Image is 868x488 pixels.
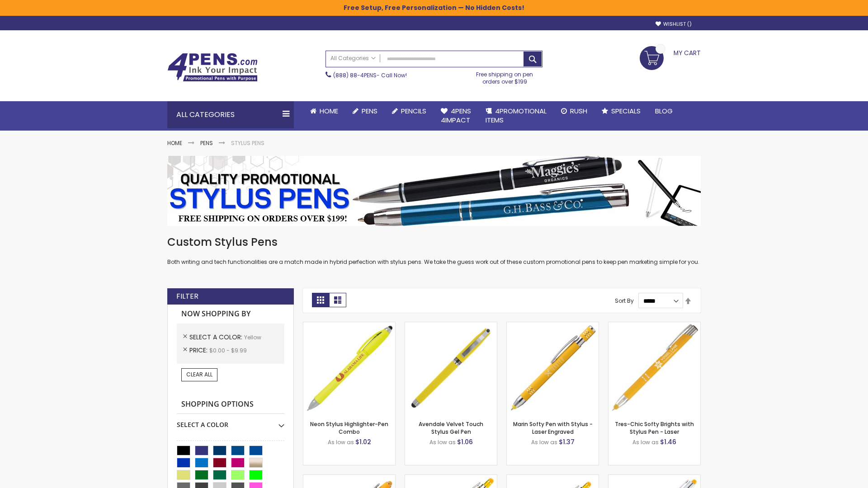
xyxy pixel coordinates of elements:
[609,322,700,414] img: Tres-Chic Softy Brights with Stylus Pen - Laser-Yellow
[333,71,377,79] a: (888) 88-4PENS
[181,368,217,381] a: Clear All
[244,333,261,341] span: Yellow
[177,414,284,429] div: Select A Color
[434,101,478,131] a: 4Pens4impact
[405,474,497,482] a: Phoenix Softy Brights with Stylus Pen - Laser-Yellow
[176,291,198,301] strong: Filter
[177,305,284,324] strong: Now Shopping by
[660,437,676,446] span: $1.46
[401,106,426,116] span: Pencils
[594,101,648,121] a: Specials
[648,101,680,121] a: Blog
[189,346,209,355] span: Price
[326,51,380,66] a: All Categories
[655,106,673,116] span: Blog
[355,437,371,446] span: $1.02
[320,106,338,116] span: Home
[303,322,395,414] img: Neon Stylus Highlighter-Pen Combo-Yellow
[209,347,247,354] span: $0.00 - $9.99
[609,322,700,329] a: Tres-Chic Softy Brights with Stylus Pen - Laser-Yellow
[554,101,594,121] a: Rush
[200,139,213,147] a: Pens
[441,106,471,125] span: 4Pens 4impact
[570,106,587,116] span: Rush
[405,322,497,329] a: Avendale Velvet Touch Stylus Gel Pen-Yellow
[303,101,345,121] a: Home
[328,438,354,446] span: As low as
[385,101,434,121] a: Pencils
[632,438,659,446] span: As low as
[189,333,244,342] span: Select A Color
[611,106,641,116] span: Specials
[167,53,258,82] img: 4Pens Custom Pens and Promotional Products
[330,55,376,62] span: All Categories
[559,437,575,446] span: $1.37
[177,395,284,414] strong: Shopping Options
[615,420,694,435] a: Tres-Chic Softy Brights with Stylus Pen - Laser
[507,322,599,329] a: Marin Softy Pen with Stylus - Laser Engraved-Yellow
[531,438,557,446] span: As low as
[333,71,407,79] span: - Call Now!
[167,156,701,226] img: Stylus Pens
[303,322,395,329] a: Neon Stylus Highlighter-Pen Combo-Yellow
[362,106,377,116] span: Pens
[656,21,692,28] a: Wishlist
[486,106,547,125] span: 4PROMOTIONAL ITEMS
[345,101,385,121] a: Pens
[310,420,388,435] a: Neon Stylus Highlighter-Pen Combo
[429,438,456,446] span: As low as
[303,474,395,482] a: Ellipse Softy Brights with Stylus Pen - Laser-Yellow
[457,437,473,446] span: $1.06
[478,101,554,131] a: 4PROMOTIONALITEMS
[419,420,483,435] a: Avendale Velvet Touch Stylus Gel Pen
[167,235,701,266] div: Both writing and tech functionalities are a match made in hybrid perfection with stylus pens. We ...
[405,322,497,414] img: Avendale Velvet Touch Stylus Gel Pen-Yellow
[507,322,599,414] img: Marin Softy Pen with Stylus - Laser Engraved-Yellow
[231,139,264,147] strong: Stylus Pens
[513,420,593,435] a: Marin Softy Pen with Stylus - Laser Engraved
[167,139,182,147] a: Home
[615,297,634,305] label: Sort By
[507,474,599,482] a: Phoenix Softy Brights Gel with Stylus Pen - Laser-Yellow
[186,371,212,378] span: Clear All
[312,293,329,307] strong: Grid
[467,67,543,85] div: Free shipping on pen orders over $199
[609,474,700,482] a: Tres-Chic Softy with Stylus Top Pen - ColorJet-Yellow
[167,101,294,128] div: All Categories
[167,235,701,249] h1: Custom Stylus Pens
